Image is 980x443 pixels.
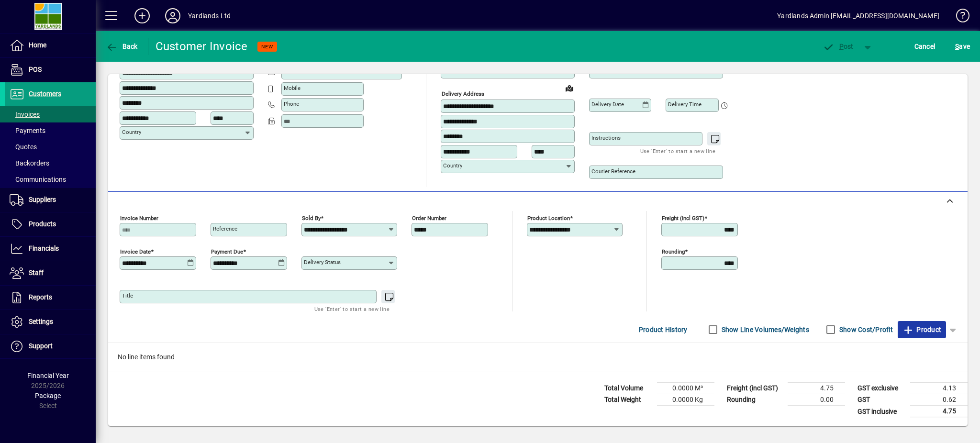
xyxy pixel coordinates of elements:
button: Save [953,38,972,55]
td: 0.00 [788,394,845,406]
div: Yardlands Ltd [188,8,231,23]
mat-label: Country [443,162,462,169]
span: ost [823,43,854,50]
span: Quotes [10,143,37,151]
span: Communications [10,176,66,183]
span: Reports [29,293,52,301]
span: Financials [29,244,59,252]
a: Invoices [5,106,96,122]
a: Suppliers [5,188,96,212]
label: Show Line Volumes/Weights [720,325,809,334]
mat-label: Delivery date [591,101,624,108]
div: Customer Invoice [156,39,248,54]
span: Back [106,43,138,50]
button: Cancel [912,38,938,55]
span: Package [35,392,61,399]
td: Freight (incl GST) [722,383,788,394]
button: Product [898,321,946,338]
span: Suppliers [29,196,56,203]
a: Financials [5,237,96,261]
span: Customers [29,90,61,98]
mat-label: Order number [412,215,446,221]
a: Backorders [5,155,96,171]
td: Total Weight [600,394,657,406]
span: Products [29,220,56,228]
mat-label: Country [122,129,141,135]
span: Invoices [10,111,40,118]
mat-label: Phone [284,100,299,107]
td: Total Volume [600,383,657,394]
td: GST exclusive [853,383,910,394]
mat-label: Payment due [211,248,243,255]
span: POS [29,66,42,73]
td: 0.62 [910,394,968,406]
span: Payments [10,127,45,134]
mat-label: Instructions [591,134,621,141]
mat-hint: Use 'Enter' to start a new line [640,145,715,156]
mat-hint: Use 'Enter' to start a new line [314,303,390,314]
td: GST inclusive [853,406,910,418]
td: 0.0000 Kg [657,394,714,406]
a: Communications [5,171,96,188]
span: Product History [639,322,688,337]
span: NEW [261,44,273,50]
mat-label: Invoice number [120,215,158,221]
mat-label: Product location [527,215,570,221]
mat-label: Sold by [302,215,321,221]
span: Product [902,322,941,337]
a: Knowledge Base [949,2,968,33]
button: Back [103,38,140,55]
a: Support [5,334,96,358]
div: No line items found [108,343,968,372]
div: Yardlands Admin [EMAIL_ADDRESS][DOMAIN_NAME] [777,8,939,23]
span: Backorders [10,159,49,167]
button: Profile [157,7,188,24]
button: Product History [635,321,691,338]
label: Show Cost/Profit [837,325,893,334]
td: 4.13 [910,383,968,394]
a: Settings [5,310,96,334]
span: Staff [29,269,44,277]
a: Quotes [5,139,96,155]
span: Home [29,41,46,49]
a: Reports [5,286,96,310]
a: Payments [5,122,96,139]
td: GST [853,394,910,406]
td: 4.75 [910,406,968,418]
a: Staff [5,261,96,285]
span: Cancel [914,39,935,54]
mat-label: Rounding [662,248,685,255]
button: Post [818,38,858,55]
span: Support [29,342,53,350]
span: P [839,43,844,50]
span: Financial Year [27,372,69,379]
mat-label: Mobile [284,85,301,91]
mat-label: Delivery status [304,259,341,266]
a: Products [5,212,96,236]
td: 4.75 [788,383,845,394]
mat-label: Invoice date [120,248,151,255]
mat-label: Title [122,292,133,299]
td: 0.0000 M³ [657,383,714,394]
mat-label: Reference [213,225,237,232]
app-page-header-button: Back [96,38,148,55]
span: Settings [29,318,53,325]
span: ave [955,39,970,54]
a: POS [5,58,96,82]
mat-label: Delivery time [668,101,702,108]
mat-label: Courier Reference [591,168,635,175]
a: Home [5,33,96,57]
span: S [955,43,959,50]
a: View on map [562,80,577,96]
mat-label: Freight (incl GST) [662,215,704,221]
button: Add [127,7,157,24]
td: Rounding [722,394,788,406]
